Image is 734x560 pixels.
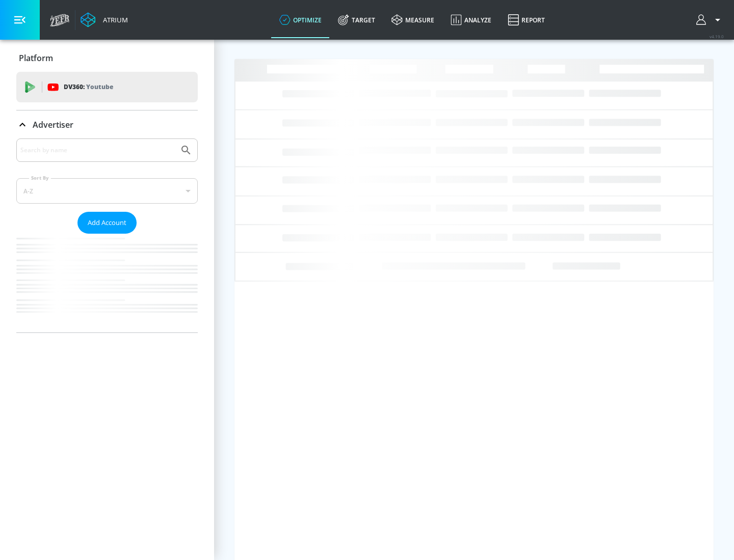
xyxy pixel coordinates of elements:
nav: list of Advertiser [16,234,198,332]
a: Analyze [442,2,500,38]
div: DV360: Youtube [16,72,198,102]
a: Target [330,2,383,38]
div: Advertiser [16,138,198,332]
p: Advertiser [33,119,73,130]
p: DV360: [64,81,113,93]
input: Search by name [20,144,175,157]
span: v 4.19.0 [710,34,724,39]
p: Platform [19,52,53,64]
span: Add Account [88,217,126,229]
div: Platform [16,44,198,72]
div: Atrium [99,15,128,24]
div: Advertiser [16,110,198,139]
a: Atrium [81,12,128,27]
button: Add Account [77,212,137,234]
a: measure [383,2,442,38]
div: A-Z [16,178,198,204]
a: optimize [271,2,330,38]
p: Youtube [86,81,113,92]
a: Report [500,2,553,38]
label: Sort By [29,175,51,181]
